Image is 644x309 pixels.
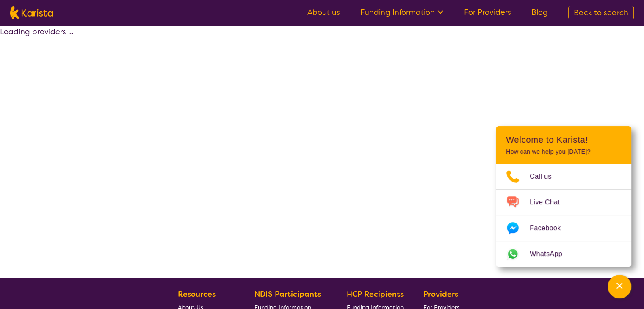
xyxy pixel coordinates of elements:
a: Funding Information [360,7,444,17]
b: Resources [178,289,216,299]
a: Back to search [568,6,634,19]
span: WhatsApp [530,248,572,260]
h2: Welcome to Karista! [506,135,621,145]
span: Live Chat [530,196,570,209]
a: Blog [531,7,548,17]
p: How can we help you [DATE]? [506,148,621,155]
span: Back to search [574,8,628,18]
a: For Providers [464,7,511,17]
img: Karista logo [10,6,53,19]
b: NDIS Participants [254,289,321,299]
a: About us [307,7,340,17]
span: Call us [530,170,562,183]
ul: Choose channel [496,164,631,267]
b: HCP Recipients [347,289,404,299]
span: Facebook [530,222,571,235]
button: Channel Menu [608,275,631,298]
b: Providers [423,289,458,299]
div: Channel Menu [496,126,631,267]
a: Web link opens in a new tab. [496,241,631,267]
